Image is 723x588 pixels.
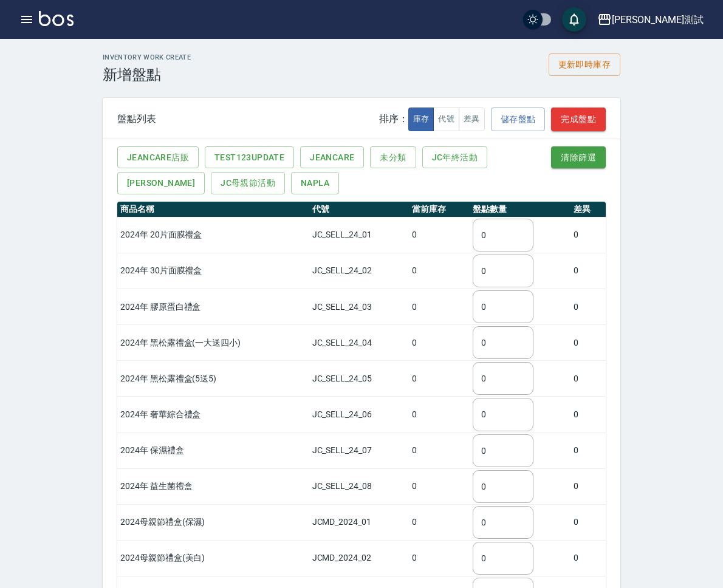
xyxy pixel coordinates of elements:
[409,540,470,576] td: 0
[409,432,470,468] td: 0
[571,504,606,540] td: 0
[117,146,199,169] button: JeanCare店販
[309,432,409,468] td: JC_SELL_24_07
[205,146,294,169] button: test123Update
[103,66,191,83] h3: 新增盤點
[309,217,409,253] td: JC_SELL_24_01
[549,53,620,76] button: 更新即時庫存
[117,432,309,468] td: 2024年 保濕禮盒
[409,253,470,289] td: 0
[409,468,470,504] td: 0
[459,108,485,131] button: 差異
[571,325,606,361] td: 0
[117,172,205,194] button: [PERSON_NAME]
[551,146,606,169] button: 清除篩選
[117,113,156,125] div: 盤點列表
[117,202,309,217] th: 商品名稱
[309,540,409,576] td: JCMD_2024_02
[571,253,606,289] td: 0
[291,172,339,194] button: Napla
[117,325,309,361] td: 2024年 黑松露禮盒(一大送四小)
[309,325,409,361] td: JC_SELL_24_04
[433,108,459,131] button: 代號
[117,397,309,432] td: 2024年 奢華綜合禮盒
[409,325,470,361] td: 0
[491,108,546,131] button: 儲存盤點
[117,289,309,325] td: 2024年 膠原蛋白禮盒
[117,253,309,289] td: 2024年 30片面膜禮盒
[309,468,409,504] td: JC_SELL_24_08
[592,7,708,32] button: [PERSON_NAME]測試
[612,12,704,27] div: [PERSON_NAME]測試
[571,289,606,325] td: 0
[379,113,408,125] span: 排序：
[571,202,606,217] th: 差異
[309,289,409,325] td: JC_SELL_24_03
[117,504,309,540] td: 2024母親節禮盒(保濕)
[409,504,470,540] td: 0
[309,504,409,540] td: JCMD_2024_01
[571,432,606,468] td: 0
[409,361,470,397] td: 0
[409,289,470,325] td: 0
[300,146,364,169] button: Jeancare
[39,11,74,26] img: Logo
[309,361,409,397] td: JC_SELL_24_05
[470,202,571,217] th: 盤點數量
[562,7,586,32] button: save
[117,217,309,253] td: 2024年 20片面膜禮盒
[551,108,606,131] button: 完成盤點
[117,468,309,504] td: 2024年 益生菌禮盒
[571,361,606,397] td: 0
[571,217,606,253] td: 0
[309,397,409,432] td: JC_SELL_24_06
[103,53,191,61] h2: Inventory Work Create
[422,146,487,169] button: JC年終活動
[571,540,606,576] td: 0
[211,172,285,194] button: JC母親節活動
[409,202,470,217] th: 當前庫存
[309,202,409,217] th: 代號
[117,540,309,576] td: 2024母親節禮盒(美白)
[409,217,470,253] td: 0
[571,397,606,432] td: 0
[409,397,470,432] td: 0
[571,468,606,504] td: 0
[309,253,409,289] td: JC_SELL_24_02
[408,108,434,131] button: 庫存
[117,361,309,397] td: 2024年 黑松露禮盒(5送5)
[370,146,416,169] button: 未分類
